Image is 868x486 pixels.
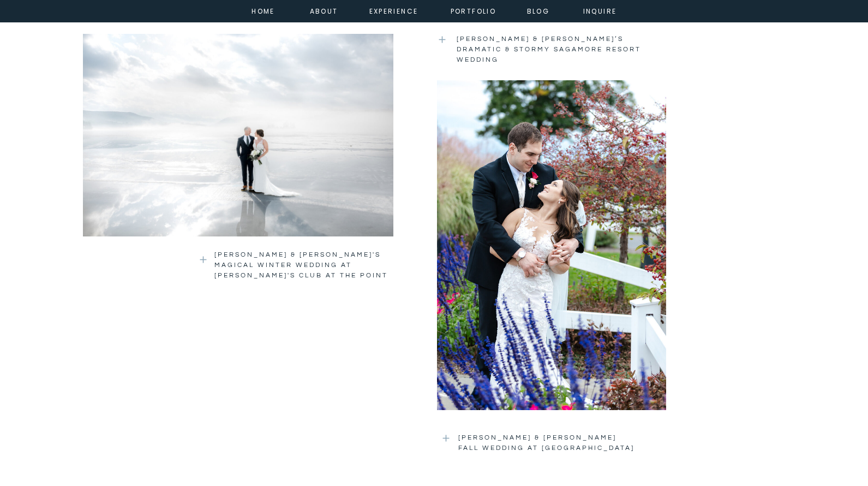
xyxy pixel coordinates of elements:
a: [PERSON_NAME] & [PERSON_NAME]'S MAGICAL WINTER WEDDING AT [PERSON_NAME]'S CLUB AT THE POINT [214,250,393,281]
a: [PERSON_NAME] & [PERSON_NAME]’s Dramatic & Stormy Sagamore Resort Wedding [457,34,644,66]
a: inquire [580,5,620,15]
a: home [249,5,278,15]
a: portfolio [450,5,497,15]
a: experience [369,5,414,15]
a: Blog [519,5,558,15]
a: about [310,5,334,15]
a: [PERSON_NAME] & [PERSON_NAME] fall wedding at [GEOGRAPHIC_DATA] [458,432,637,464]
